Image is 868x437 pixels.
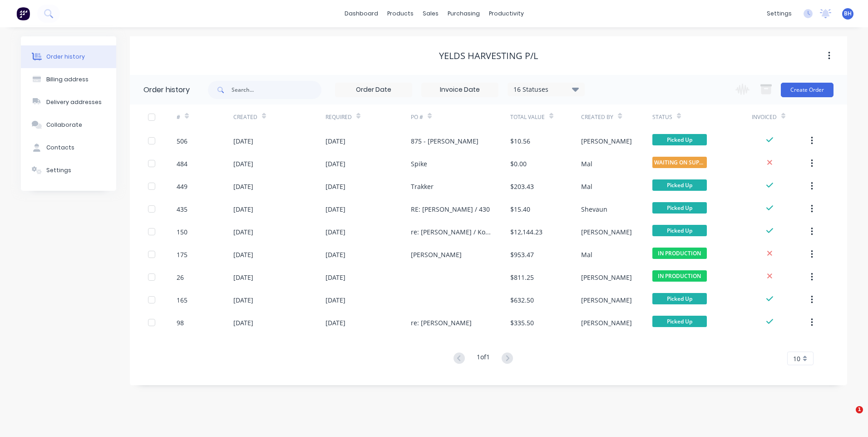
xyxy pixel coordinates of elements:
[411,104,510,129] div: PO #
[581,227,632,237] div: [PERSON_NAME]
[233,318,253,328] div: [DATE]
[652,157,707,168] span: WAITING ON SUPP...
[233,136,253,146] div: [DATE]
[581,273,632,282] div: [PERSON_NAME]
[510,250,534,259] div: $953.47
[856,406,863,413] span: 1
[422,83,498,97] input: Invoice Date
[177,104,233,129] div: #
[652,316,707,327] span: Picked Up
[652,179,707,191] span: Picked Up
[752,113,777,121] div: Invoiced
[21,136,116,159] button: Contacts
[325,250,345,259] div: [DATE]
[335,83,412,97] input: Order Date
[177,204,187,214] div: 435
[325,104,411,129] div: Required
[46,166,71,174] div: Settings
[411,250,462,259] div: [PERSON_NAME]
[325,273,345,282] div: [DATE]
[340,7,383,20] a: dashboard
[411,204,490,214] div: RE: [PERSON_NAME] / 430
[16,7,30,20] img: Factory
[652,104,752,129] div: Status
[510,318,534,328] div: $335.50
[233,159,253,169] div: [DATE]
[581,204,607,214] div: Shevaun
[762,7,796,20] div: settings
[177,159,187,169] div: 484
[510,136,530,146] div: $10.56
[46,98,102,106] div: Delivery addresses
[233,250,253,259] div: [DATE]
[443,7,484,20] div: purchasing
[233,204,253,214] div: [DATE]
[510,227,542,237] div: $12,144.23
[652,270,707,282] span: IN PRODUCTION
[325,113,352,121] div: Required
[233,182,253,191] div: [DATE]
[325,159,345,169] div: [DATE]
[325,136,345,146] div: [DATE]
[510,273,534,282] div: $811.25
[21,91,116,114] button: Delivery addresses
[510,204,530,214] div: $15.40
[233,295,253,305] div: [DATE]
[46,53,85,61] div: Order history
[652,113,672,121] div: Status
[21,45,116,68] button: Order history
[581,159,592,169] div: Mal
[383,7,418,20] div: products
[581,295,632,305] div: [PERSON_NAME]
[652,293,707,304] span: Picked Up
[652,134,707,145] span: Picked Up
[752,104,809,129] div: Invoiced
[837,406,859,428] iframe: Intercom live chat
[46,121,82,129] div: Collaborate
[581,318,632,328] div: [PERSON_NAME]
[325,204,345,214] div: [DATE]
[439,50,538,61] div: Yelds Harvesting P/L
[477,352,490,365] div: 1 of 1
[325,227,345,237] div: [DATE]
[581,250,592,259] div: Mal
[411,318,472,328] div: re: [PERSON_NAME]
[177,318,184,328] div: 98
[510,104,581,129] div: Total Value
[46,144,74,152] div: Contacts
[411,136,478,146] div: 875 - [PERSON_NAME]
[177,227,187,237] div: 150
[844,10,852,18] span: BH
[21,114,116,136] button: Collaborate
[411,159,427,169] div: Spike
[510,182,534,191] div: $203.43
[143,84,190,95] div: Order history
[325,318,345,328] div: [DATE]
[233,227,253,237] div: [DATE]
[411,182,434,191] div: Trakker
[46,75,89,84] div: Billing address
[793,354,800,363] span: 10
[510,295,534,305] div: $632.50
[581,113,613,121] div: Created By
[233,273,253,282] div: [DATE]
[508,84,584,94] div: 16 Statuses
[781,83,833,97] button: Create Order
[177,295,187,305] div: 165
[325,295,345,305] div: [DATE]
[411,227,492,237] div: re: [PERSON_NAME] / Komatsu 931 Harvester
[177,113,180,121] div: #
[177,136,187,146] div: 506
[233,104,325,129] div: Created
[652,202,707,214] span: Picked Up
[233,113,257,121] div: Created
[581,136,632,146] div: [PERSON_NAME]
[21,68,116,91] button: Billing address
[411,113,423,121] div: PO #
[177,273,184,282] div: 26
[484,7,528,20] div: productivity
[510,159,527,169] div: $0.00
[177,182,187,191] div: 449
[177,250,187,259] div: 175
[21,159,116,182] button: Settings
